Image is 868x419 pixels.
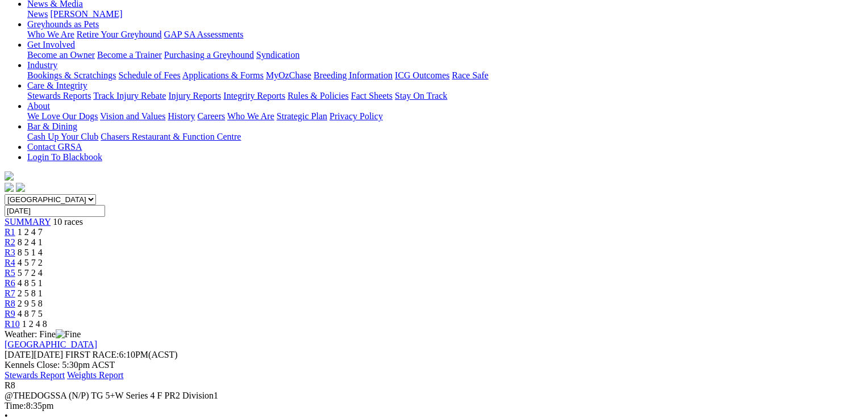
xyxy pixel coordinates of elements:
img: facebook.svg [5,183,14,192]
a: About [27,101,50,111]
a: Become an Owner [27,50,95,60]
span: 5 7 2 4 [18,268,43,278]
a: Schedule of Fees [118,70,180,80]
a: Become a Trainer [97,50,162,60]
span: 6:10PM(ACST) [65,350,178,359]
div: @THEDOGSSA (N/P) TG 5+W Series 4 F PR2 Division1 [5,391,855,401]
span: 10 races [53,217,83,227]
div: Industry [27,70,855,81]
div: Get Involved [27,50,855,60]
img: Fine [56,329,81,340]
a: GAP SA Assessments [164,30,244,39]
a: Retire Your Greyhound [77,30,162,39]
span: 4 5 7 2 [18,258,43,267]
a: Applications & Forms [182,70,264,80]
span: 2 9 5 8 [18,299,43,308]
a: History [168,111,195,121]
a: R2 [5,237,15,247]
a: Greyhounds as Pets [27,19,99,29]
a: Careers [197,111,225,121]
span: [DATE] [5,350,63,359]
a: We Love Our Dogs [27,111,98,121]
a: MyOzChase [266,70,311,80]
a: R9 [5,309,15,319]
a: Fact Sheets [351,91,393,100]
a: Rules & Policies [287,91,349,100]
a: R7 [5,288,15,298]
a: R8 [5,299,15,308]
span: 1 2 4 7 [18,227,43,237]
span: 2 5 8 1 [18,288,43,298]
div: Care & Integrity [27,91,855,101]
div: News & Media [27,9,855,19]
a: Weights Report [67,370,124,380]
a: Track Injury Rebate [93,91,166,100]
a: R4 [5,258,15,267]
span: FIRST RACE: [65,350,119,359]
a: Injury Reports [168,91,221,100]
a: [PERSON_NAME] [50,9,122,19]
a: Contact GRSA [27,142,82,152]
a: Care & Integrity [27,81,87,90]
div: Greyhounds as Pets [27,30,855,40]
a: Integrity Reports [223,91,285,100]
a: [GEOGRAPHIC_DATA] [5,340,97,349]
a: Vision and Values [100,111,165,121]
a: Stay On Track [395,91,447,100]
div: Bar & Dining [27,132,855,142]
a: Syndication [256,50,299,60]
a: R5 [5,268,15,278]
div: About [27,111,855,121]
a: Who We Are [27,30,74,39]
a: Race Safe [452,70,488,80]
div: 8:35pm [5,401,855,411]
a: Purchasing a Greyhound [164,50,254,60]
a: Privacy Policy [329,111,383,121]
span: [DATE] [5,350,34,359]
a: ICG Outcomes [395,70,449,80]
a: R1 [5,227,15,237]
a: Chasers Restaurant & Function Centre [101,132,241,141]
span: Time: [5,401,26,410]
a: R6 [5,278,15,288]
a: R10 [5,319,20,329]
input: Select date [5,205,105,217]
span: 1 2 4 8 [22,319,47,329]
span: 4 8 7 5 [18,309,43,319]
a: Bookings & Scratchings [27,70,116,80]
a: Login To Blackbook [27,152,102,162]
a: Stewards Reports [27,91,91,100]
span: R8 [5,380,15,390]
span: 8 5 1 4 [18,248,43,257]
a: Breeding Information [314,70,393,80]
a: Who We Are [227,111,274,121]
a: Industry [27,60,57,70]
a: Get Involved [27,40,75,49]
img: logo-grsa-white.png [5,171,14,181]
a: Stewards Report [5,370,65,380]
a: SUMMARY [5,217,51,227]
span: Weather: Fine [5,329,81,339]
img: twitter.svg [16,183,25,192]
a: Bar & Dining [27,121,77,131]
span: 4 8 5 1 [18,278,43,288]
a: Cash Up Your Club [27,132,98,141]
a: Strategic Plan [277,111,327,121]
a: R3 [5,248,15,257]
span: 8 2 4 1 [18,237,43,247]
div: Kennels Close: 5:30pm ACST [5,360,855,370]
a: News [27,9,48,19]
